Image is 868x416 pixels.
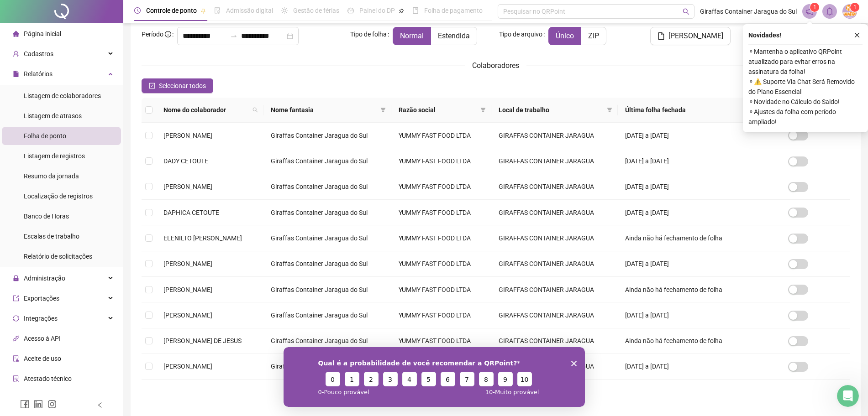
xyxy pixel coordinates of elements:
[472,61,519,70] span: Colaboradores
[281,7,288,14] span: sun
[605,103,614,117] span: filter
[263,123,392,148] td: Giraffas Container Jaragua do Sul
[24,92,101,99] span: Listagem de colaboradores
[491,200,618,225] td: GIRAFFAS CONTAINER JARAGUA
[24,233,79,240] span: Escalas de trabalho
[399,105,476,115] span: Razão social
[226,7,273,14] span: Admissão digital
[263,148,392,174] td: Giraffas Container Jaragua do Sul
[47,400,57,409] span: instagram
[163,209,219,216] span: DAPHICA CETOUTE
[263,251,392,277] td: Giraffas Container Jaragua do Sul
[24,253,92,260] span: Relatório de solicitações
[843,5,857,18] img: 84172
[24,132,66,140] span: Folha de ponto
[24,172,79,180] span: Resumo da jornada
[13,335,19,342] span: api
[149,83,155,89] span: check-square
[34,400,43,409] span: linkedin
[618,354,747,380] td: [DATE] a [DATE]
[668,31,723,42] span: [PERSON_NAME]
[97,402,103,408] span: left
[163,183,212,190] span: [PERSON_NAME]
[230,32,237,40] span: swap-right
[748,47,863,77] span: ⚬ Mantenha o aplicativo QRPoint atualizado para evitar erros na assinatura da folha!
[399,8,404,14] span: pushpin
[380,107,386,113] span: filter
[13,315,19,322] span: sync
[810,3,819,12] sup: 1
[142,31,163,38] span: Período
[625,286,722,293] span: Ainda não há fechamento de folha
[347,7,354,14] span: dashboard
[618,200,747,225] td: [DATE] a [DATE]
[813,4,816,10] span: 1
[618,302,747,328] td: [DATE] a [DATE]
[658,32,665,40] span: file
[391,174,491,200] td: YUMMY FAST FOOD LTDA
[618,251,747,277] td: [DATE] a [DATE]
[13,31,19,37] span: home
[499,105,603,115] span: Local de trabalho
[491,302,618,328] td: GIRAFFAS CONTAINER JARAGUA
[163,105,249,115] span: Nome do colaborador
[748,97,863,107] span: ⚬ Novidade no Cálculo do Saldo!
[24,213,69,220] span: Banco de Horas
[163,260,212,267] span: [PERSON_NAME]
[159,81,206,91] span: Selecionar todos
[391,123,491,148] td: YUMMY FAST FOOD LTDA
[850,3,859,12] sup: Atualize o seu contato no menu Meus Dados
[391,302,491,328] td: YUMMY FAST FOOD LTDA
[618,98,747,123] th: Última folha fechada
[163,337,242,344] span: [PERSON_NAME] DE JESUS
[359,7,395,14] span: Painel do DP
[625,337,722,344] span: Ainda não há fechamento de folha
[163,234,242,242] span: ELENILTO [PERSON_NAME]
[163,312,212,319] span: [PERSON_NAME]
[13,51,19,57] span: user-add
[350,29,387,39] span: Tipo de folha
[391,251,491,277] td: YUMMY FAST FOOD LTDA
[748,107,863,127] span: ⚬ Ajustes da folha com período ampliado!
[438,31,470,40] span: Estendida
[618,123,747,148] td: [DATE] a [DATE]
[618,174,747,200] td: [DATE] a [DATE]
[683,8,689,15] span: search
[491,148,618,174] td: GIRAFFAS CONTAINER JARAGUA
[491,123,618,148] td: GIRAFFAS CONTAINER JARAGUA
[479,103,488,117] span: filter
[263,354,392,380] td: Giraffas Container Jaragua do Sul
[163,363,212,370] span: [PERSON_NAME]
[24,30,61,37] span: Página inicial
[24,295,59,302] span: Exportações
[263,225,392,251] td: Giraffas Container Jaragua do Sul
[263,328,392,354] td: Giraffas Container Jaragua do Sul
[13,375,19,382] span: solution
[424,7,483,14] span: Folha de pagamento
[379,103,388,117] span: filter
[20,400,29,409] span: facebook
[271,105,377,115] span: Nome fantasia
[284,347,585,407] iframe: Pesquisa da QRPoint
[491,225,618,251] td: GIRAFFAS CONTAINER JARAGUA
[263,174,392,200] td: Giraffas Container Jaragua do Sul
[24,275,65,282] span: Administração
[588,31,599,40] span: ZIP
[13,355,19,362] span: audit
[618,148,747,174] td: [DATE] a [DATE]
[251,103,260,117] span: search
[607,107,612,113] span: filter
[491,251,618,277] td: GIRAFFAS CONTAINER JARAGUA
[391,225,491,251] td: YUMMY FAST FOOD LTDA
[13,295,19,302] span: export
[556,31,574,40] span: Único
